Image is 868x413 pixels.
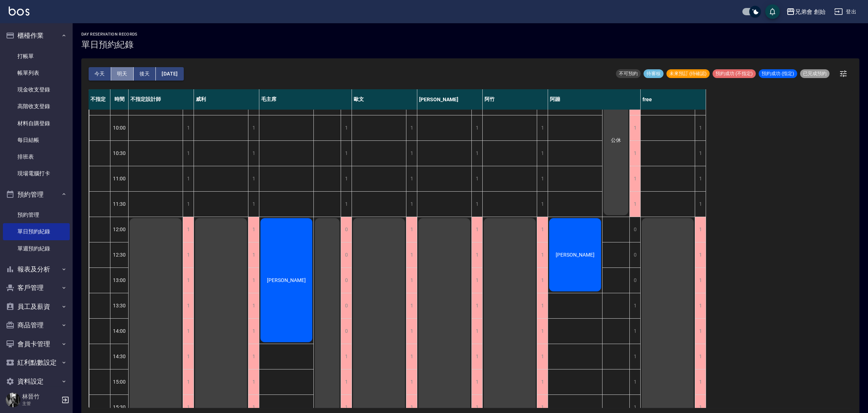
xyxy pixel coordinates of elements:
div: 1 [629,293,640,318]
span: 不可預約 [616,70,641,77]
div: 1 [695,268,706,293]
img: Person [6,393,20,407]
div: 1 [406,268,417,293]
button: 客戶管理 [3,278,70,297]
div: 時間 [110,89,129,110]
div: 0 [341,217,352,242]
button: 紅利點數設定 [3,353,70,372]
div: 1 [537,293,548,318]
div: 1 [695,192,706,217]
div: 15:00 [110,369,129,394]
div: 0 [341,319,352,344]
div: 1 [183,141,194,166]
div: 1 [537,115,548,140]
div: 1 [183,192,194,217]
a: 帳單列表 [3,65,70,81]
div: 1 [248,268,259,293]
div: 1 [537,268,548,293]
div: 1 [183,369,194,394]
a: 預約管理 [3,206,70,223]
div: 10:30 [110,140,129,166]
div: 1 [406,217,417,242]
div: 1 [341,141,352,166]
button: save [765,4,780,19]
div: 1 [406,141,417,166]
div: 1 [537,217,548,242]
div: 1 [183,115,194,140]
div: 1 [406,344,417,369]
img: Logo [9,7,29,16]
span: 預約成功 (指定) [759,70,797,77]
div: 1 [248,166,259,191]
button: 資料設定 [3,372,70,391]
div: 1 [248,293,259,318]
div: 1 [248,344,259,369]
div: 13:30 [110,293,129,318]
button: 今天 [89,67,111,81]
div: 1 [183,166,194,191]
div: 1 [629,192,640,217]
div: 14:00 [110,318,129,344]
div: 1 [406,293,417,318]
div: 1 [248,115,259,140]
div: 1 [471,166,482,191]
div: 1 [341,115,352,140]
div: 0 [341,268,352,293]
div: 1 [183,268,194,293]
div: 1 [629,319,640,344]
div: 12:30 [110,242,129,267]
button: 報表及分析 [3,260,70,279]
div: 1 [471,115,482,140]
div: 1 [629,344,640,369]
div: 1 [406,242,417,267]
div: 1 [629,166,640,191]
div: 1 [183,344,194,369]
div: 1 [695,217,706,242]
div: 1 [471,192,482,217]
div: free [641,89,706,110]
div: 1 [248,319,259,344]
div: 1 [406,369,417,394]
div: 1 [406,319,417,344]
span: [PERSON_NAME] [265,277,307,283]
div: 毛主席 [259,89,352,110]
a: 現場電腦打卡 [3,165,70,182]
a: 單週預約紀錄 [3,240,70,257]
div: 13:00 [110,267,129,293]
div: 1 [471,268,482,293]
div: 1 [183,319,194,344]
div: 1 [629,115,640,140]
div: 11:00 [110,166,129,191]
div: 1 [406,166,417,191]
div: 1 [537,192,548,217]
button: 櫃檯作業 [3,26,70,45]
button: 會員卡管理 [3,335,70,353]
div: 1 [695,319,706,344]
div: 1 [695,141,706,166]
button: 後天 [134,67,156,81]
a: 材料自購登錄 [3,115,70,132]
div: 1 [537,319,548,344]
div: 0 [341,242,352,267]
div: 1 [341,369,352,394]
div: 12:00 [110,217,129,242]
div: 1 [248,141,259,166]
div: 10:00 [110,115,129,140]
div: 歐文 [352,89,417,110]
a: 排班表 [3,148,70,165]
a: 每日結帳 [3,132,70,148]
div: 1 [695,344,706,369]
span: 已完成預約 [800,70,830,77]
div: 1 [537,166,548,191]
div: 1 [629,369,640,394]
div: 1 [471,344,482,369]
div: 1 [341,166,352,191]
div: 1 [341,192,352,217]
div: 1 [695,369,706,394]
div: 1 [406,115,417,140]
h5: 林晉竹 [22,393,59,400]
a: 現金收支登錄 [3,81,70,98]
button: [DATE] [156,67,183,81]
button: 員工及薪資 [3,297,70,316]
div: 不指定 [89,89,110,110]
